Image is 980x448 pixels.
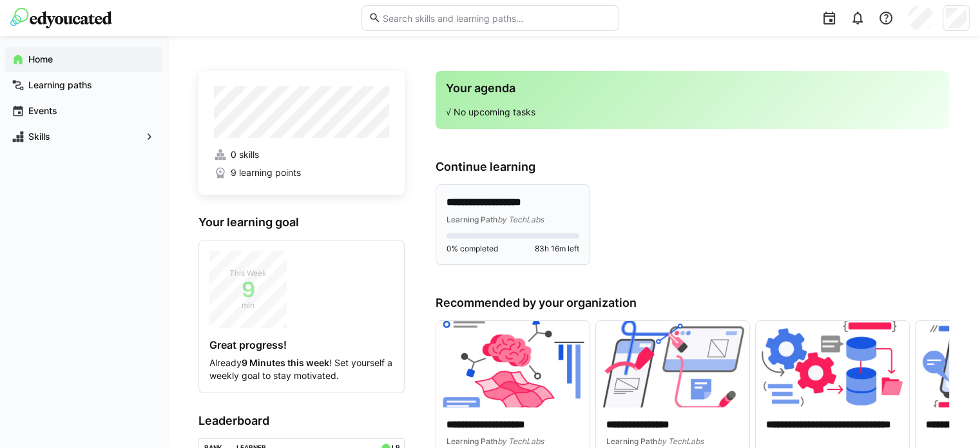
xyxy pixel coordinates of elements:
span: by TechLabs [497,436,544,446]
span: Learning Path [447,436,497,446]
p: √ No upcoming tasks [446,106,939,119]
span: 0 skills [231,148,259,161]
p: Already ! Set yourself a weekly goal to stay motivated. [209,356,394,382]
img: image [436,321,590,407]
h3: Your learning goal [198,215,405,229]
h4: Great progress! [209,338,394,351]
h3: Recommended by your organization [436,296,949,310]
span: 0% completed [447,244,498,254]
strong: 9 Minutes this week [242,357,329,368]
span: by TechLabs [657,436,704,446]
img: image [756,321,909,407]
a: 0 skills [214,148,389,161]
span: Learning Path [606,436,657,446]
span: 83h 16m left [535,244,579,254]
span: Learning Path [447,215,497,224]
span: by TechLabs [497,215,544,224]
span: 9 learning points [231,166,301,179]
h3: Continue learning [436,160,949,174]
img: image [596,321,749,407]
h3: Your agenda [446,81,939,95]
h3: Leaderboard [198,414,405,428]
input: Search skills and learning paths… [381,12,611,24]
